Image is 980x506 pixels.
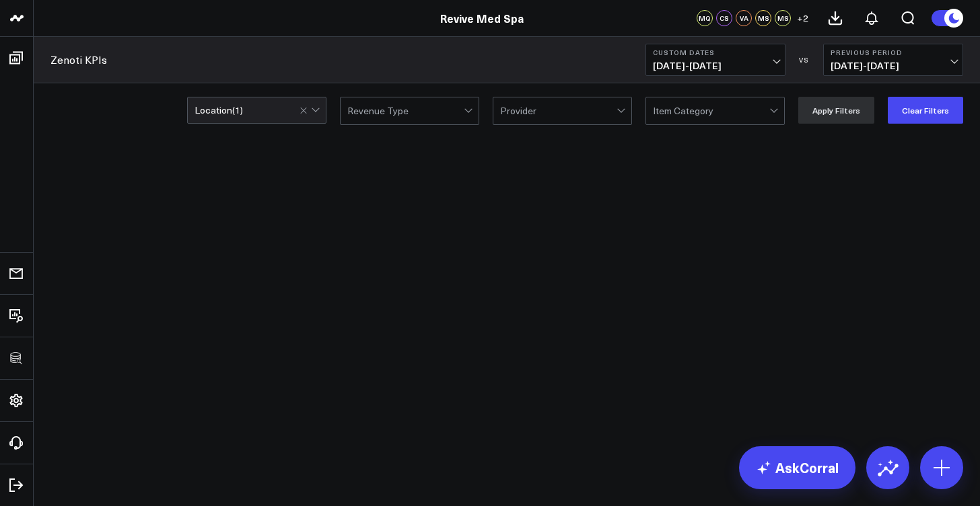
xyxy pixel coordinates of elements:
[440,11,524,26] a: Revive Med Spa
[736,10,752,26] div: VA
[645,44,785,76] button: Custom Dates[DATE]-[DATE]
[195,105,243,116] div: Location ( 1 )
[50,52,107,67] a: Zenoti KPIs
[888,97,963,124] button: Clear Filters
[831,48,956,56] b: Previous Period
[775,10,791,26] div: MS
[797,13,808,23] span: + 2
[739,446,855,489] a: AskCorral
[831,60,956,71] span: [DATE] - [DATE]
[798,97,874,124] button: Apply Filters
[653,48,778,56] b: Custom Dates
[755,10,771,26] div: MS
[653,60,778,71] span: [DATE] - [DATE]
[794,10,810,26] button: +2
[697,10,713,26] div: MQ
[716,10,732,26] div: CS
[792,56,816,64] div: VS
[823,44,963,76] button: Previous Period[DATE]-[DATE]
